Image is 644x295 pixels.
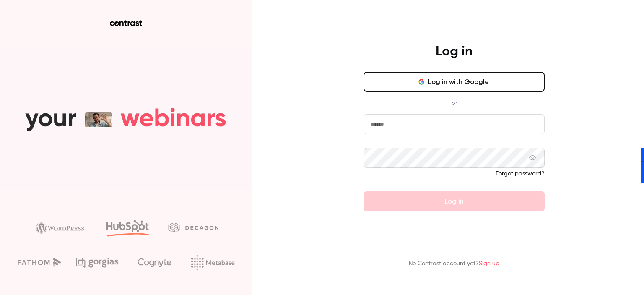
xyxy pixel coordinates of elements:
[447,99,461,107] span: or
[496,171,545,177] a: Forgot password?
[364,72,545,92] button: Log in with Google
[436,43,473,60] h4: Log in
[409,259,499,268] p: No Contrast account yet?
[479,261,499,266] a: Sign up
[168,223,218,232] img: decagon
